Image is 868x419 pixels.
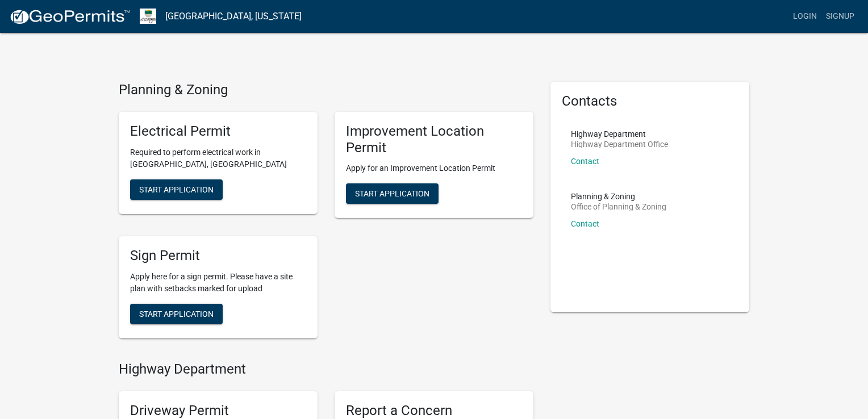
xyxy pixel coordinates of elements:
h4: Planning & Zoning [119,82,533,98]
p: Apply for an Improvement Location Permit [346,162,522,174]
span: Start Application [139,185,214,194]
button: Start Application [130,179,223,200]
p: Required to perform electrical work in [GEOGRAPHIC_DATA], [GEOGRAPHIC_DATA] [130,146,306,170]
p: Apply here for a sign permit. Please have a site plan with setbacks marked for upload [130,271,306,295]
p: Highway Department [571,130,668,138]
a: Contact [571,219,599,228]
h5: Sign Permit [130,248,306,264]
button: Start Application [130,304,223,324]
a: Login [788,6,821,27]
a: [GEOGRAPHIC_DATA], [US_STATE] [165,7,302,26]
span: Start Application [139,309,214,319]
a: Contact [571,157,599,166]
span: Start Application [355,189,429,198]
h5: Electrical Permit [130,123,306,140]
img: Morgan County, Indiana [140,9,156,24]
p: Planning & Zoning [571,192,666,200]
h5: Report a Concern [346,403,522,419]
h4: Highway Department [119,361,533,378]
h5: Contacts [562,93,738,110]
h5: Improvement Location Permit [346,123,522,156]
p: Office of Planning & Zoning [571,203,666,211]
p: Highway Department Office [571,140,668,148]
a: Signup [821,6,859,27]
h5: Driveway Permit [130,403,306,419]
button: Start Application [346,183,439,204]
